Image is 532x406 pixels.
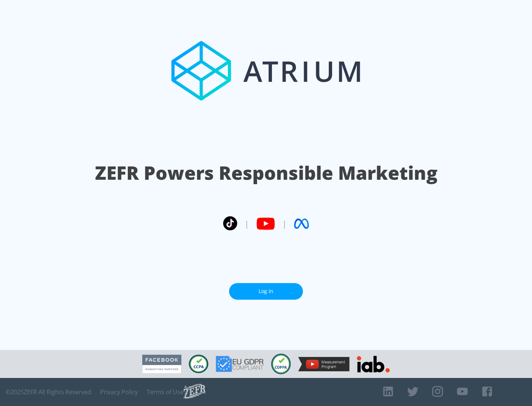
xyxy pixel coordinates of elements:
img: CCPA Compliant [189,355,208,373]
a: Terms of Use [147,388,184,396]
span: © 2025 ZEFR All Rights Reserved [6,388,91,396]
span: | [282,218,287,229]
img: GDPR Compliant [216,356,264,372]
img: YouTube Measurement Program [298,357,349,371]
img: IAB [357,356,390,372]
a: Log In [229,283,303,300]
img: COPPA Compliant [271,354,291,374]
span: | [245,218,249,229]
img: Facebook Marketing Partner [142,355,181,374]
h1: ZEFR Powers Responsible Marketing [95,160,437,186]
a: Privacy Policy [100,388,138,396]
